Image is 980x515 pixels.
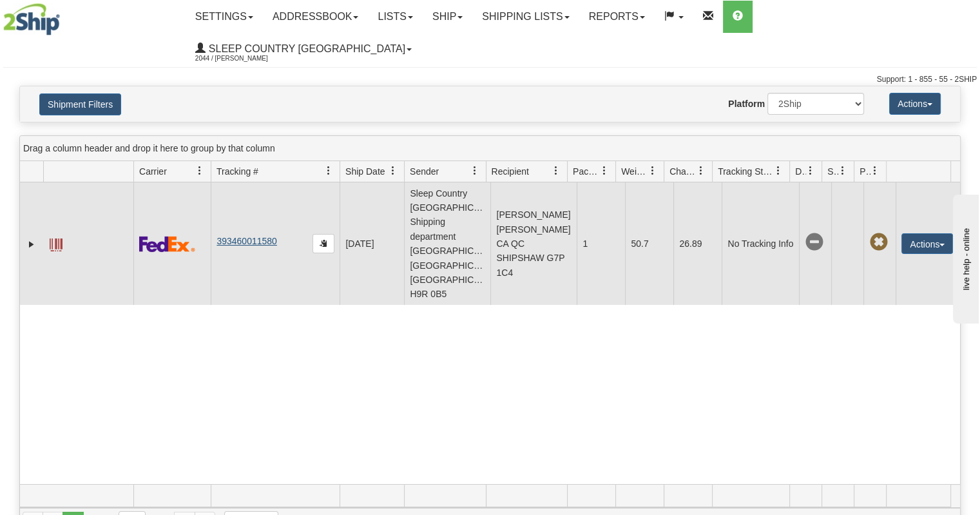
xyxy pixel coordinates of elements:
td: No Tracking Info [722,182,799,305]
span: No Tracking Info [805,233,823,251]
td: 1 [577,182,625,305]
span: Tracking # [216,165,258,178]
a: Ship [423,1,472,33]
a: Lists [368,1,422,33]
td: 26.89 [673,182,722,305]
a: Pickup Status filter column settings [864,160,886,182]
span: Shipment Issues [827,165,838,178]
a: Settings [186,1,263,33]
a: Weight filter column settings [642,160,664,182]
td: [PERSON_NAME] [PERSON_NAME] CA QC SHIPSHAW G7P 1C4 [490,182,577,305]
a: Addressbook [263,1,369,33]
div: live help - online [10,11,119,21]
td: Sleep Country [GEOGRAPHIC_DATA] Shipping department [GEOGRAPHIC_DATA] [GEOGRAPHIC_DATA] [GEOGRAPH... [404,182,490,305]
span: Packages [573,165,600,178]
div: Support: 1 - 855 - 55 - 2SHIP [3,74,977,85]
a: Packages filter column settings [593,160,615,182]
span: Carrier [139,165,167,178]
a: Carrier filter column settings [189,160,211,182]
a: Shipment Issues filter column settings [832,160,854,182]
button: Actions [901,233,953,254]
a: 393460011580 [216,236,276,246]
button: Actions [889,93,941,115]
a: Tracking Status filter column settings [767,160,789,182]
span: Delivery Status [795,165,806,178]
span: Recipient [492,165,529,178]
td: 50.7 [625,182,673,305]
div: grid grouping header [20,136,960,161]
a: Sleep Country [GEOGRAPHIC_DATA] 2044 / [PERSON_NAME] [186,33,421,65]
a: Reports [579,1,655,33]
a: Shipping lists [472,1,579,33]
span: Sender [410,165,439,178]
img: 2 - FedEx Express® [139,236,195,252]
span: Ship Date [345,165,385,178]
td: [DATE] [340,182,404,305]
span: Pickup Not Assigned [869,233,887,251]
span: 2044 / [PERSON_NAME] [195,52,292,65]
span: Weight [621,165,648,178]
label: Platform [728,97,765,110]
span: Pickup Status [860,165,870,178]
a: Expand [25,238,38,251]
button: Shipment Filters [39,93,121,115]
a: Label [50,233,62,253]
a: Charge filter column settings [690,160,712,182]
button: Copy to clipboard [312,234,334,253]
a: Tracking # filter column settings [318,160,340,182]
a: Ship Date filter column settings [382,160,404,182]
span: Charge [669,165,697,178]
a: Sender filter column settings [464,160,486,182]
span: Sleep Country [GEOGRAPHIC_DATA] [206,43,405,54]
iframe: chat widget [950,191,979,323]
span: Tracking Status [718,165,774,178]
a: Delivery Status filter column settings [800,160,821,182]
img: logo2044.jpg [3,3,60,35]
a: Recipient filter column settings [545,160,567,182]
